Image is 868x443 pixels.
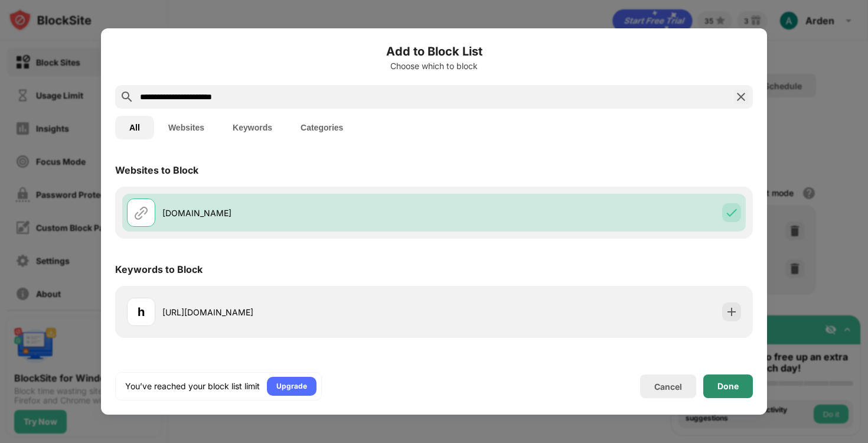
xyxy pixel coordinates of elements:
[162,207,434,219] div: [DOMAIN_NAME]
[138,303,145,321] div: h
[654,382,682,392] div: Cancel
[276,380,307,392] div: Upgrade
[162,306,434,318] div: [URL][DOMAIN_NAME]
[134,206,148,220] img: url.svg
[120,90,134,104] img: search.svg
[115,61,753,71] div: Choose which to block
[717,382,739,391] div: Done
[154,116,218,139] button: Websites
[115,263,203,275] div: Keywords to Block
[286,116,357,139] button: Categories
[115,116,154,139] button: All
[125,380,260,392] div: You’ve reached your block list limit
[115,43,753,60] h6: Add to Block List
[734,90,748,104] img: search-close
[218,116,286,139] button: Keywords
[115,164,198,176] div: Websites to Block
